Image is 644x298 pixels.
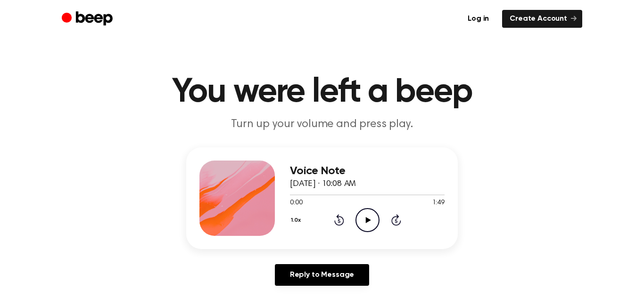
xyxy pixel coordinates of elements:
span: 1:49 [432,198,445,208]
span: [DATE] · 10:08 AM [290,180,356,188]
a: Create Account [502,10,582,28]
a: Reply to Message [275,264,369,286]
button: 1.0x [290,212,305,228]
span: 0:00 [290,198,302,208]
h3: Voice Note [290,165,445,177]
a: Beep [62,10,115,28]
p: Turn up your volume and press play. [141,117,503,132]
h1: You were left a beep [81,75,563,109]
a: Log in [460,10,496,28]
